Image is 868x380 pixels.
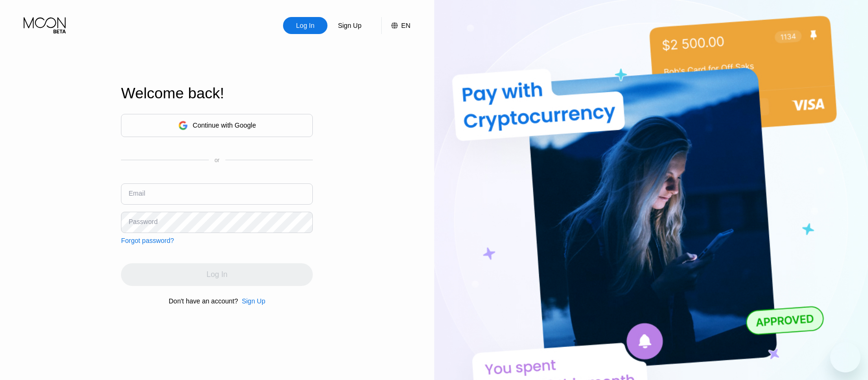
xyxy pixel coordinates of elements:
[193,121,256,129] div: Continue with Google
[121,237,174,244] div: Forgot password?
[169,297,238,305] div: Don't have an account?
[129,190,145,197] div: Email
[830,342,860,372] iframe: Button to launch messaging window
[242,297,266,305] div: Sign Up
[401,22,410,29] div: EN
[121,85,313,102] div: Welcome back!
[129,218,157,225] div: Password
[327,17,372,34] div: Sign Up
[121,114,313,137] div: Continue with Google
[283,17,327,34] div: Log In
[337,21,362,30] div: Sign Up
[295,21,316,30] div: Log In
[215,157,220,164] div: or
[238,297,266,305] div: Sign Up
[381,17,410,34] div: EN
